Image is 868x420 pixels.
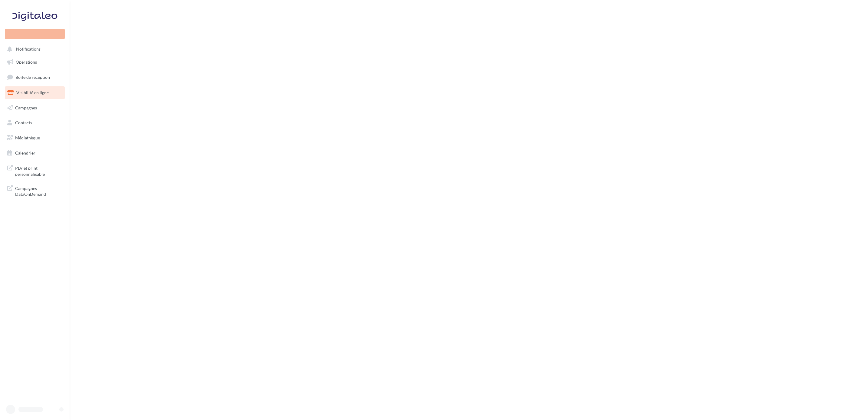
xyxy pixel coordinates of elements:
[5,29,65,39] div: Nouvelle campagne
[15,75,50,80] span: Boîte de réception
[16,59,37,65] span: Opérations
[4,182,66,200] a: Campagnes DataOnDemand
[4,116,66,129] a: Contacts
[16,47,41,52] span: Notifications
[15,164,62,177] span: PLV et print personnalisable
[15,135,40,140] span: Médiathèque
[4,71,66,84] a: Boîte de réception
[15,105,37,110] span: Campagnes
[4,162,66,179] a: PLV et print personnalisable
[4,102,66,114] a: Campagnes
[15,150,35,155] span: Calendrier
[16,90,49,95] span: Visibilité en ligne
[4,86,66,99] a: Visibilité en ligne
[4,147,66,159] a: Calendrier
[4,132,66,144] a: Médiathèque
[15,120,32,125] span: Contacts
[15,184,62,197] span: Campagnes DataOnDemand
[4,56,66,68] a: Opérations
